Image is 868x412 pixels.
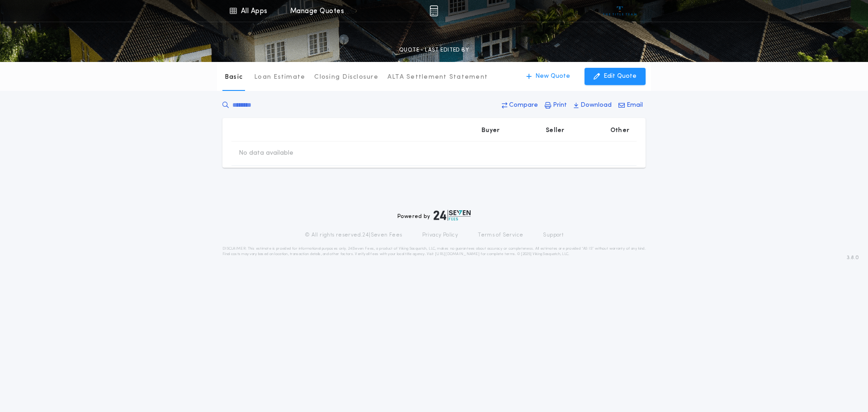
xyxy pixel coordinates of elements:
[616,97,646,114] button: Email
[478,232,523,239] a: Terms of Service
[481,126,500,135] p: Buyer
[585,68,646,85] button: Edit Quote
[434,210,471,221] img: logo
[397,210,471,221] div: Powered by
[254,73,305,82] p: Loan Estimate
[847,254,859,262] span: 3.8.0
[305,232,402,239] p: © All rights reserved. 24|Seven Fees
[387,73,488,82] p: ALTA Settlement Statement
[435,252,480,256] a: [URL][DOMAIN_NAME]
[604,72,637,81] p: Edit Quote
[603,6,637,15] img: vs-icon
[314,73,378,82] p: Closing Disclosure
[627,101,643,110] p: Email
[399,46,469,55] p: QUOTE - LAST EDITED BY
[580,101,612,110] p: Download
[225,73,243,82] p: Basic
[543,232,563,239] a: Support
[231,142,301,165] td: No data available
[542,97,570,114] button: Print
[429,5,438,16] img: img
[535,72,570,81] p: New Quote
[509,101,538,110] p: Compare
[546,126,565,135] p: Seller
[422,232,458,239] a: Privacy Policy
[517,68,579,85] button: New Quote
[222,246,646,257] p: DISCLAIMER: This estimate is provided for informational purposes only. 24|Seven Fees, a product o...
[610,126,629,135] p: Other
[553,101,567,110] p: Print
[499,97,541,114] button: Compare
[571,97,614,114] button: Download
